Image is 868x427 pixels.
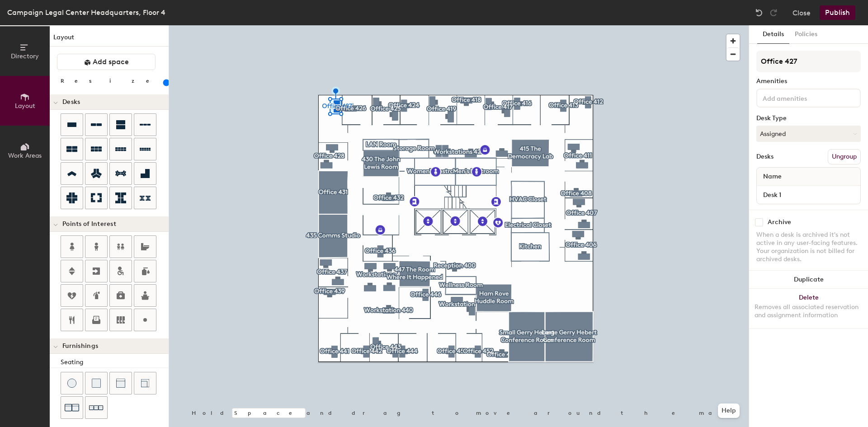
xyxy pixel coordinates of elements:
[756,78,861,85] div: Amenities
[756,115,861,122] div: Desk Type
[11,52,39,60] span: Directory
[93,57,129,66] span: Add space
[820,5,855,20] button: Publish
[755,8,764,17] img: Undo
[793,5,811,20] button: Close
[57,54,156,70] button: Add space
[769,8,778,17] img: Redo
[756,153,774,160] div: Desks
[757,25,789,44] button: Details
[755,303,863,319] div: Removes all associated reservation and assignment information
[749,289,868,328] button: DeleteRemoves all associated reservation and assignment information
[749,271,868,289] button: Duplicate
[62,99,80,106] span: Desks
[718,404,740,418] button: Help
[65,400,79,415] img: Couch (x2)
[62,221,116,228] span: Points of Interest
[789,25,823,44] button: Policies
[67,379,76,388] img: Stool
[50,33,169,47] h1: Layout
[8,152,42,160] span: Work Areas
[61,77,160,84] div: Resize
[759,188,859,201] input: Unnamed desk
[756,126,861,142] button: Assigned
[15,102,35,110] span: Layout
[7,7,165,18] div: Campaign Legal Center Headquarters, Floor 4
[116,379,125,388] img: Couch (middle)
[85,396,108,419] button: Couch (x3)
[759,169,786,185] span: Name
[61,372,83,394] button: Stool
[92,379,101,388] img: Cushion
[134,372,156,394] button: Couch (corner)
[109,372,132,394] button: Couch (middle)
[62,343,98,350] span: Furnishings
[768,219,791,226] div: Archive
[61,357,169,367] div: Seating
[61,396,83,419] button: Couch (x2)
[85,372,108,394] button: Cushion
[761,92,842,103] input: Add amenities
[756,231,861,263] div: When a desk is archived it's not active in any user-facing features. Your organization is not bil...
[89,401,104,415] img: Couch (x3)
[141,379,150,388] img: Couch (corner)
[828,149,861,164] button: Ungroup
